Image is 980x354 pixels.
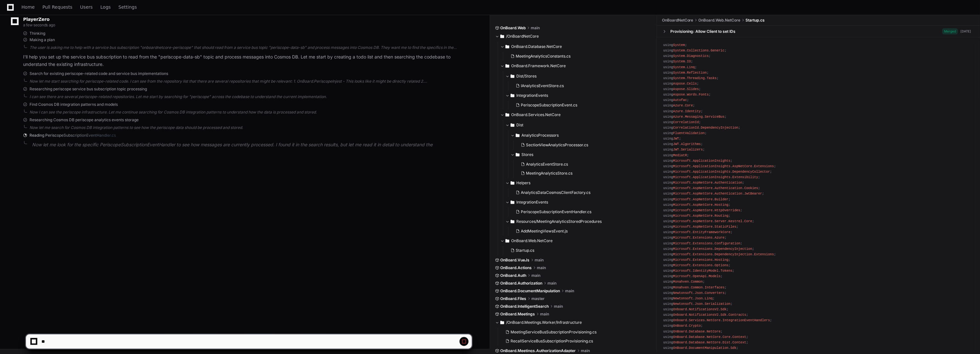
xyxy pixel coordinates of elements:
[693,241,713,245] span: Extensions
[516,180,530,186] span: Helpers
[505,111,509,119] svg: Directory
[693,159,730,163] span: ApplicationInsights
[673,186,691,190] span: Microsoft
[673,104,683,107] span: Azure
[30,31,45,36] span: Thinking
[720,313,726,317] span: Sdk
[693,203,713,207] span: AspNetCore
[23,17,49,21] span: PlayerZero
[673,142,679,146] span: JWT
[506,320,582,325] span: /OnBoard.Meetings.Worker/Infrastructure
[30,71,168,76] span: Search for existing periscope-related code and service bus implementations
[673,263,691,267] span: Microsoft
[744,192,762,195] span: JwtBearer
[744,186,758,190] span: Cookies
[711,49,725,52] span: Generic
[687,82,697,86] span: Cells
[681,142,701,146] span: Algorithms
[687,93,697,96] span: Words
[526,162,568,167] span: AnalyticsEventStore.cs
[513,207,648,216] button: PeriscopeSubscriptionEventHandler.cs
[505,90,652,101] button: IntegrationEvents
[673,131,705,135] span: FluentValidation
[500,304,549,309] span: OnBoard.IntelligentSearch
[535,258,544,263] span: main
[508,246,648,255] button: Startup.cs
[505,120,652,130] button: Dist
[513,188,648,197] button: AnalyticsDataCosmosClientFactory.cs
[516,132,520,139] svg: Directory
[673,269,691,273] span: Microsoft
[701,126,738,130] span: DependencyInjection
[673,208,691,212] span: Microsoft
[744,219,752,223] span: Core
[707,76,717,80] span: Tasks
[500,41,652,52] button: OnBoard.Database.NetCore
[30,94,472,99] div: I can see there are several periscope-related repositories. Let me start by searching for "perisc...
[673,82,685,86] span: Aspose
[723,318,770,322] span: IntegrationEventHandlers
[100,5,111,9] span: Logs
[670,29,736,34] div: Provisioning: Allow Client to set IDs
[732,170,770,174] span: DependencyCollector
[513,227,648,236] button: AddMeetingViewsEvent.js
[30,79,472,84] div: Now let me start searching for periscope-related code. I can see from the repository list that th...
[500,32,504,40] svg: Directory
[505,71,652,81] button: Dist/Stores
[720,269,732,273] span: Tokens
[516,54,571,59] span: MeetingAnalyticsConstants.cs
[30,86,147,92] span: Researching periscope service bus subscription topic processing
[673,181,691,185] span: Microsoft
[715,214,728,218] span: Routing
[673,236,691,240] span: Microsoft
[705,296,713,300] span: Linq
[673,170,691,174] span: Microsoft
[960,29,971,34] div: [DATE]
[732,175,758,179] span: Extensibility
[511,150,652,160] button: Stores
[516,123,523,128] span: Dist
[715,225,736,229] span: StaticFiles
[673,219,691,223] span: Microsoft
[537,265,546,270] span: main
[681,148,703,151] span: Serializers
[699,93,709,96] span: Fonts
[705,302,730,306] span: Serialization
[30,117,139,123] span: Researching Cosmos DB periscope analytics events storage
[495,317,652,328] button: /OnBoard.Meetings.Worker/Infrastructure
[715,236,725,240] span: Azure
[673,313,687,317] span: Onboard
[673,203,691,207] span: Microsoft
[673,93,685,96] span: Aspose
[531,25,540,31] span: main
[693,274,707,278] span: OpenApi
[673,318,687,322] span: Onboard
[673,291,693,295] span: Newtonsoft
[521,103,577,108] span: PeriscopeSubscriptionEvent.cs
[673,214,691,218] span: Microsoft
[516,151,520,159] svg: Directory
[942,28,958,34] span: Merged
[495,31,652,41] button: /OnBoardNetCore
[521,133,559,138] span: AnalyticsProcessors
[746,18,765,23] span: Startup.cs
[673,225,691,229] span: Microsoft
[516,248,534,253] span: Startup.cs
[715,252,752,256] span: DependencyInjection
[687,65,695,69] span: Linq
[673,54,685,58] span: System
[505,43,509,50] svg: Directory
[500,265,532,270] span: OnBoard.Actions
[500,110,652,120] button: OnBoard.Services.NetCore
[511,218,514,225] svg: Directory
[673,241,691,245] span: Microsoft
[500,236,652,246] button: OnBoard.Web.NetCore
[511,121,514,129] svg: Directory
[30,37,55,42] span: Making a plan
[673,115,683,119] span: Azure
[673,49,685,52] span: System
[693,230,730,234] span: EntityFrameworkCore
[505,216,652,227] button: Resources/MeetingAnalyticsStoredProcedures
[673,197,691,201] span: Microsoft
[518,160,648,169] button: AnalyticsEventStore.cs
